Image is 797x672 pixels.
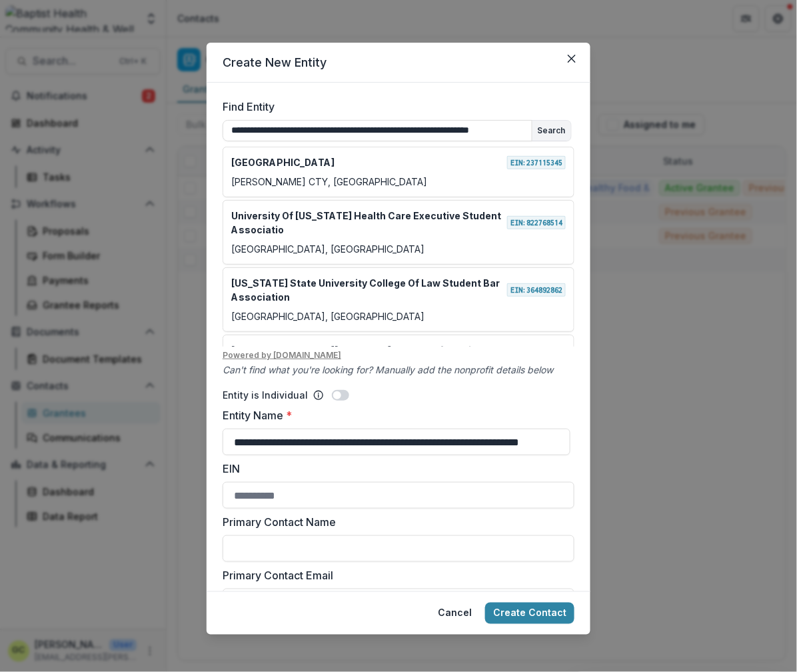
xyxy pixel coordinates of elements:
[223,407,566,423] label: Entity Name
[273,350,341,360] a: [DOMAIN_NAME]
[231,276,502,304] p: [US_STATE] State University College Of Law Student Bar Association
[223,267,574,332] div: [US_STATE] State University College Of Law Student Bar AssociationEIN:364892862[GEOGRAPHIC_DATA],...
[223,364,553,375] i: Can't find what you're looking for? Manually add the nonprofit details below
[507,216,566,229] span: EIN: 822768514
[485,603,574,624] button: Create Contact
[231,309,424,323] p: [GEOGRAPHIC_DATA], [GEOGRAPHIC_DATA]
[231,175,427,189] p: [PERSON_NAME] CTY, [GEOGRAPHIC_DATA]
[561,48,582,69] button: Close
[223,388,308,402] p: Entity is Individual
[507,156,566,169] span: EIN: 237115345
[507,283,566,297] span: EIN: 364892862
[223,335,574,399] div: [GEOGRAPHIC_DATA][US_STATE] College Of Nursing Faculty Practice AssociatiEIN:593513811[GEOGRAPHIC...
[223,567,566,583] label: Primary Contact Email
[430,603,480,624] button: Cancel
[223,99,566,115] label: Find Entity
[223,349,574,361] u: Powered by
[223,147,574,197] div: [GEOGRAPHIC_DATA]EIN:237115345[PERSON_NAME] CTY, [GEOGRAPHIC_DATA]
[223,200,574,265] div: University Of [US_STATE] Health Care Executive Student AssociatioEIN:822768514[GEOGRAPHIC_DATA], ...
[223,461,566,477] label: EIN
[532,121,571,141] button: Search
[231,242,424,256] p: [GEOGRAPHIC_DATA], [GEOGRAPHIC_DATA]
[223,514,566,530] label: Primary Contact Name
[207,43,590,83] header: Create New Entity
[231,155,335,169] p: [GEOGRAPHIC_DATA]
[231,209,502,237] p: University Of [US_STATE] Health Care Executive Student Associatio
[231,343,502,371] p: [GEOGRAPHIC_DATA][US_STATE] College Of Nursing Faculty Practice Associati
